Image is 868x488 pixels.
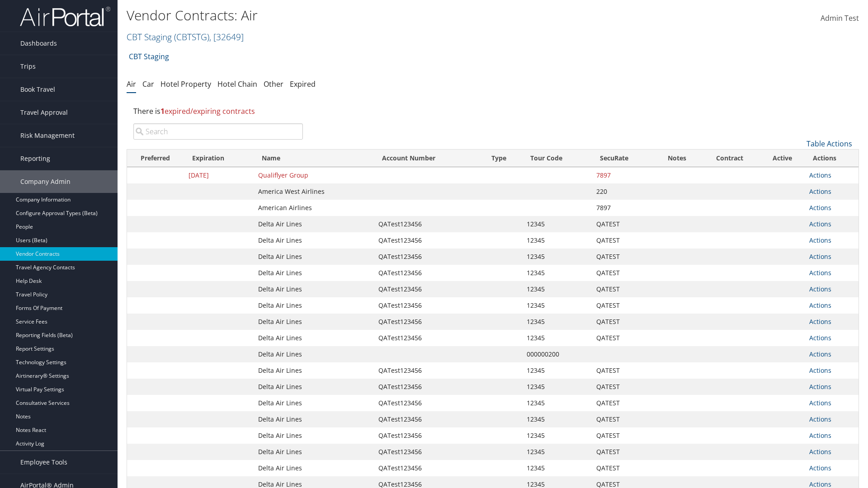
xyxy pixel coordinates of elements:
td: Delta Air Lines [254,444,374,460]
td: QATest123456 [374,297,483,314]
th: Contract: activate to sort column ascending [699,150,760,167]
a: Actions [809,366,831,375]
span: Reporting [20,147,50,170]
td: Qualiflyer Group [254,167,374,183]
td: 12345 [522,444,592,460]
a: Car [142,79,154,89]
td: Delta Air Lines [254,297,374,314]
a: Actions [809,252,831,261]
td: 12345 [522,362,592,379]
td: 12345 [522,232,592,249]
td: QATEST [592,427,655,444]
td: QATest123456 [374,395,483,411]
td: QATEST [592,330,655,346]
td: QATEST [592,265,655,281]
a: Actions [809,317,831,326]
td: 12345 [522,427,592,444]
th: Active: activate to sort column ascending [760,150,804,167]
td: QATest123456 [374,314,483,330]
a: Actions [809,382,831,391]
td: QATest123456 [374,379,483,395]
a: Actions [809,447,831,456]
td: QATest123456 [374,330,483,346]
td: Delta Air Lines [254,411,374,427]
a: Actions [809,285,831,293]
td: QATest123456 [374,265,483,281]
span: Book Travel [20,78,55,101]
td: Delta Air Lines [254,314,374,330]
div: There is [127,99,859,123]
th: Type: activate to sort column ascending [483,150,522,167]
td: 220 [592,183,655,200]
td: QATEST [592,460,655,476]
td: [DATE] [184,167,254,183]
img: airportal-logo.png [20,6,110,27]
a: Actions [809,333,831,342]
a: Actions [809,415,831,423]
td: QATest123456 [374,232,483,249]
a: Actions [809,268,831,277]
td: QATEST [592,281,655,297]
td: 12345 [522,314,592,330]
td: 12345 [522,297,592,314]
span: expired/expiring contracts [160,106,255,116]
td: QATest123456 [374,444,483,460]
td: QATEST [592,314,655,330]
th: Expiration: activate to sort column descending [184,150,254,167]
td: 7897 [592,167,655,183]
a: Table Actions [807,139,852,149]
input: Search [133,123,303,140]
td: America West Airlines [254,183,374,200]
td: Delta Air Lines [254,265,374,281]
td: Delta Air Lines [254,427,374,444]
a: Air [127,79,136,89]
h1: Vendor Contracts: Air [127,6,615,25]
a: Actions [809,431,831,440]
td: Delta Air Lines [254,249,374,265]
td: QATest123456 [374,362,483,379]
td: QATest123456 [374,411,483,427]
td: 12345 [522,411,592,427]
td: 12345 [522,265,592,281]
a: CBT Staging [129,47,169,66]
td: QATest123456 [374,216,483,232]
span: Dashboards [20,32,57,55]
a: Other [264,79,283,89]
td: QATEST [592,297,655,314]
td: QATEST [592,379,655,395]
td: Delta Air Lines [254,362,374,379]
td: Delta Air Lines [254,330,374,346]
td: 12345 [522,395,592,411]
span: Risk Management [20,124,75,147]
td: Delta Air Lines [254,281,374,297]
td: 12345 [522,249,592,265]
td: Delta Air Lines [254,395,374,411]
span: ( CBTSTG ) [174,31,209,43]
th: Notes: activate to sort column ascending [655,150,699,167]
a: Hotel Chain [217,79,257,89]
a: Expired [290,79,316,89]
td: QATEST [592,216,655,232]
span: Trips [20,55,36,78]
td: QATest123456 [374,281,483,297]
a: Actions [809,220,831,228]
td: QATEST [592,232,655,249]
th: Preferred: activate to sort column ascending [127,150,184,167]
th: Tour Code: activate to sort column ascending [522,150,592,167]
a: Actions [809,301,831,310]
span: Employee Tools [20,451,67,474]
a: CBT Staging [127,31,244,43]
td: QATEST [592,249,655,265]
td: Delta Air Lines [254,346,374,362]
td: QATEST [592,395,655,411]
td: American Airlines [254,200,374,216]
td: QATest123456 [374,460,483,476]
a: Actions [809,236,831,244]
span: Admin Test [821,13,859,23]
td: Delta Air Lines [254,379,374,395]
a: Actions [809,187,831,196]
td: Delta Air Lines [254,232,374,249]
td: Delta Air Lines [254,460,374,476]
td: QATest123456 [374,249,483,265]
td: QATEST [592,444,655,460]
